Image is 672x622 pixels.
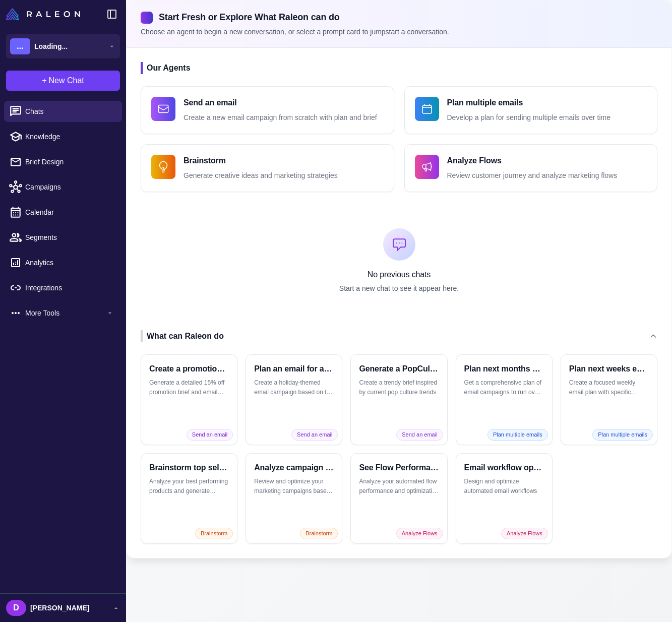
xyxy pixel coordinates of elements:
button: Plan next months emailsGet a comprehensive plan of email campaigns to run over the next monthPlan... [456,354,553,445]
h3: Our Agents [141,62,657,74]
p: Start a new chat to see it appear here. [141,283,657,294]
a: Integrations [4,277,122,298]
h3: Plan next months emails [464,363,544,375]
h3: Plan next weeks emails [569,363,649,375]
a: Analytics [4,252,122,273]
img: Raleon Logo [6,8,80,20]
button: ...Loading... [6,34,120,58]
button: Analyze FlowsReview customer journey and analyze marketing flows [404,144,658,192]
span: Analyze Flows [396,528,443,539]
span: Campaigns [25,181,114,193]
h3: Analyze campaign performance [254,462,334,474]
button: See Flow PerformanceAnalyze your automated flow performance and optimization opportunitiesAnalyze... [350,453,447,544]
button: Plan multiple emailsDevelop a plan for sending multiple emails over time [404,86,658,134]
p: Develop a plan for sending multiple emails over time [447,112,611,123]
button: Email workflow optimizationDesign and optimize automated email workflowsAnalyze Flows [456,453,553,544]
a: Calendar [4,202,122,223]
h3: Plan an email for an upcoming holiday [254,363,334,375]
h4: Brainstorm [184,155,338,167]
p: Create a holiday-themed email campaign based on the next major holiday [254,378,334,398]
div: ... [10,38,30,54]
h4: Plan multiple emails [447,97,611,109]
p: Generate a detailed 15% off promotion brief and email design [149,378,229,398]
span: [PERSON_NAME] [30,602,89,613]
span: Send an email [396,429,443,441]
span: Plan multiple emails [592,429,653,441]
span: Brainstorm [195,528,233,539]
h2: Start Fresh or Explore What Raleon can do [141,11,657,24]
span: Integrations [25,282,114,293]
button: Generate a PopCulture themed briefCreate a trendy brief inspired by current pop culture trendsSen... [350,354,447,445]
span: Plan multiple emails [487,429,548,441]
span: Analyze Flows [501,528,548,539]
p: Get a comprehensive plan of email campaigns to run over the next month [464,378,544,398]
p: Analyze your automated flow performance and optimization opportunities [359,477,439,496]
a: Campaigns [4,176,122,198]
a: Chats [4,101,122,122]
a: Knowledge [4,126,122,147]
button: Plan an email for an upcoming holidayCreate a holiday-themed email campaign based on the next maj... [246,354,342,445]
p: Choose an agent to begin a new conversation, or select a prompt card to jumpstart a conversation. [141,26,657,37]
p: Create a new email campaign from scratch with plan and brief [184,112,377,123]
p: No previous chats [141,269,657,281]
button: Send an emailCreate a new email campaign from scratch with plan and brief [141,86,394,134]
h4: Send an email [184,97,377,109]
button: Create a promotional brief and emailGenerate a detailed 15% off promotion brief and email designS... [141,354,237,445]
span: Send an email [291,429,338,441]
h3: Generate a PopCulture themed brief [359,363,439,375]
h4: Analyze Flows [447,155,618,167]
button: +New Chat [6,71,120,91]
a: Segments [4,227,122,248]
div: What can Raleon do [141,330,224,342]
span: Chats [25,106,114,117]
p: Review customer journey and analyze marketing flows [447,170,618,181]
span: Brief Design [25,156,114,167]
p: Design and optimize automated email workflows [464,477,544,496]
a: Raleon Logo [6,8,84,20]
span: Send an email [187,429,233,441]
h3: See Flow Performance [359,462,439,474]
span: Loading... [34,41,68,52]
p: Analyze your best performing products and generate marketing ideas [149,477,229,496]
div: D [6,600,26,616]
span: Knowledge [25,131,114,142]
button: Plan next weeks emailsCreate a focused weekly email plan with specific campaignsPlan multiple emails [561,354,657,445]
span: New Chat [49,75,84,87]
span: Calendar [25,207,114,218]
h3: Brainstorm top selling products [149,462,229,474]
span: Brainstorm [300,528,338,539]
p: Create a trendy brief inspired by current pop culture trends [359,378,439,398]
span: Analytics [25,257,114,268]
p: Review and optimize your marketing campaigns based on data [254,477,334,496]
span: + [42,75,46,87]
p: Generate creative ideas and marketing strategies [184,170,338,181]
span: More Tools [25,307,106,319]
h3: Create a promotional brief and email [149,363,229,375]
button: Brainstorm top selling productsAnalyze your best performing products and generate marketing ideas... [141,453,237,544]
p: Create a focused weekly email plan with specific campaigns [569,378,649,398]
button: Analyze campaign performanceReview and optimize your marketing campaigns based on dataBrainstorm [246,453,342,544]
a: Brief Design [4,151,122,172]
button: BrainstormGenerate creative ideas and marketing strategies [141,144,394,192]
span: Segments [25,232,114,243]
h3: Email workflow optimization [464,462,544,474]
